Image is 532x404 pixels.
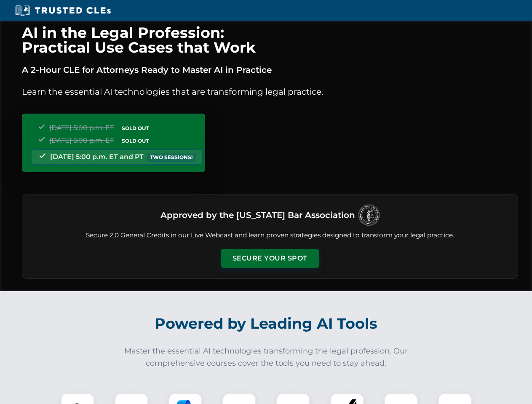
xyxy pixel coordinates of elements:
[33,309,500,338] h2: Powered by Leading AI Tools
[22,63,518,77] p: A 2-Hour CLE for Attorneys Ready to Master AI in Practice
[119,345,414,369] p: Master the essential AI technologies transforming the legal profession. Our comprehensive courses...
[32,231,508,240] p: Secure 2.0 General Credits in our Live Webcast and learn proven strategies designed to transform ...
[22,85,518,98] p: Learn the essential AI technologies that are transforming legal practice.
[49,124,114,132] span: [DATE] 5:00 p.m. ET
[22,25,518,55] h1: AI in the Legal Profession: Practical Use Cases that Work
[119,124,152,133] span: SOLD OUT
[13,4,113,17] img: Trusted CLEs
[221,249,319,268] button: Secure Your Spot
[358,205,380,226] img: Logo
[119,136,152,145] span: SOLD OUT
[49,136,114,144] span: [DATE] 5:00 p.m. ET
[160,207,355,223] h3: Approved by the [US_STATE] Bar Association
